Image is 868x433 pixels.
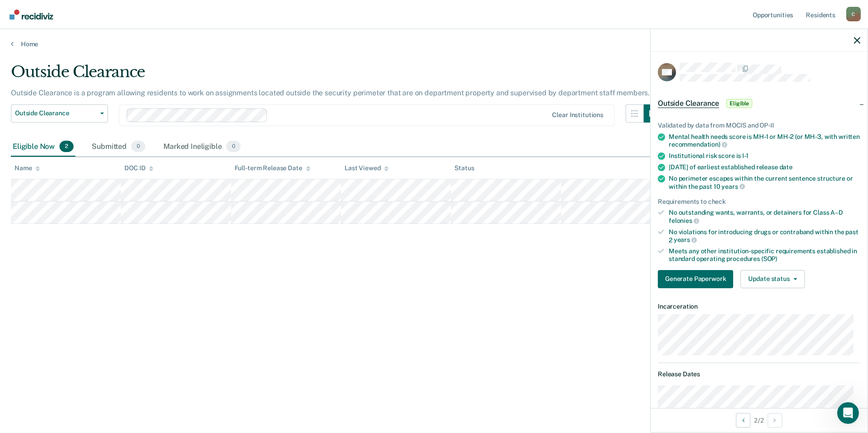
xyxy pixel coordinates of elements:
[552,111,603,119] div: Clear institutions
[742,152,749,159] span: I-1
[761,255,777,262] span: (SOP)
[669,152,860,160] div: Institutional risk score is
[11,40,857,48] a: Home
[669,247,860,263] div: Meets any other institution-specific requirements established in standard operating procedures
[669,163,860,171] div: [DATE] of earliest established release
[721,183,745,190] span: years
[669,133,860,148] div: Mental health needs score is MH-1 or MH-2 (or MH-3, with written
[669,228,860,244] div: No violations for introducing drugs or contraband within the past 2
[651,408,868,432] div: 2 / 2
[740,270,804,288] button: Update status
[15,164,40,172] div: Name
[768,413,782,428] button: Next Opportunity
[11,89,650,97] p: Outside Clearance is a program allowing residents to work on assignments located outside the secu...
[658,198,860,206] div: Requirements to check
[669,209,860,224] div: No outstanding wants, warrants, or detainers for Class A–D
[226,141,240,153] span: 0
[345,164,389,172] div: Last Viewed
[846,7,861,21] button: Profile dropdown button
[162,137,242,157] div: Marked Ineligible
[454,164,474,172] div: Status
[59,141,74,153] span: 2
[726,99,752,108] span: Eligible
[736,413,750,428] button: Previous Opportunity
[658,99,719,108] span: Outside Clearance
[837,402,859,424] iframe: Intercom live chat
[651,89,868,118] div: Outside ClearanceEligible
[846,7,861,21] div: C
[658,270,733,288] button: Generate Paperwork
[658,122,860,129] div: Validated by data from MOCIS and OP-II
[674,236,697,243] span: years
[90,137,147,157] div: Submitted
[11,137,75,157] div: Eligible Now
[658,370,860,378] dt: Release Dates
[669,175,860,190] div: No perimeter escapes within the current sentence structure or within the past 10
[131,141,145,153] span: 0
[124,164,153,172] div: DOC ID
[10,10,53,20] img: Recidiviz
[658,303,860,310] dt: Incarceration
[235,164,311,172] div: Full-term Release Date
[11,63,662,89] div: Outside Clearance
[15,109,97,117] span: Outside Clearance
[779,163,793,171] span: date
[669,217,699,224] span: felonies
[669,141,727,148] span: recommendation)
